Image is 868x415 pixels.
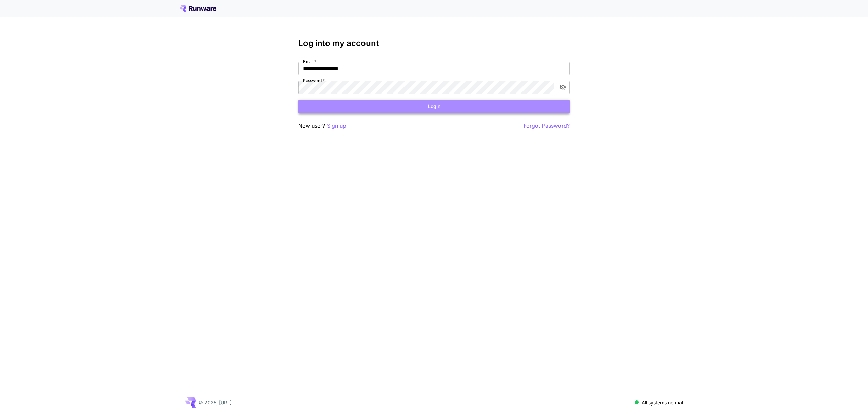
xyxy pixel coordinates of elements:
[524,122,570,130] button: Forgot Password?
[298,122,346,130] p: New user?
[303,59,316,64] label: Email
[298,100,570,113] button: Login
[303,78,325,83] label: Password
[642,399,683,406] p: All systems normal
[298,39,570,48] h3: Log into my account
[327,122,346,130] button: Sign up
[199,399,232,406] p: © 2025, [URL]
[557,81,569,94] button: toggle password visibility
